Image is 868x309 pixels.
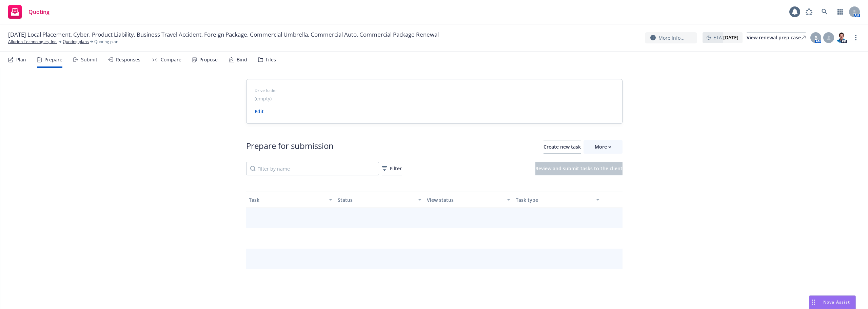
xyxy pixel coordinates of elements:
div: Filter [382,162,402,175]
a: Quoting [5,2,52,21]
span: B [814,34,817,41]
div: Propose [199,57,218,62]
div: Drag to move [809,296,818,309]
span: More info... [658,34,685,41]
span: Drive folder [255,88,614,94]
div: View status [427,196,503,204]
button: More info... [645,32,697,43]
div: Task type [516,196,592,204]
button: Create new task [544,140,581,154]
a: more [852,34,860,42]
input: Filter by name [246,162,379,175]
span: Nova Assist [823,299,850,305]
span: Quoting [28,9,50,15]
button: Nova Assist [809,295,856,309]
div: Prepare for submission [246,140,334,154]
span: [DATE] Local Placement, Cyber, Product Liability, Business Travel Accident, Foreign Package, Comm... [8,31,439,39]
div: View renewal prep case [747,33,806,43]
button: Task [246,192,335,208]
span: Quoting plan [94,39,118,45]
div: Submit [81,57,97,62]
div: Status [338,196,414,204]
span: Create new task [544,143,581,150]
button: Task type [513,192,602,208]
a: Allurion Technologies, Inc. [8,39,57,45]
div: Task [249,196,325,204]
div: Compare [161,57,181,62]
div: Files [266,57,276,62]
div: Plan [16,57,26,62]
div: Bind [237,57,247,62]
div: Prepare [44,57,62,62]
span: (empty) [255,95,272,102]
button: More [584,140,623,154]
a: Quoting plans [63,39,89,45]
span: ETA : [713,34,738,41]
strong: [DATE] [723,34,738,41]
a: Edit [255,108,264,115]
a: Switch app [833,5,847,19]
button: Filter [382,162,402,175]
img: photo [836,32,847,43]
a: View renewal prep case [747,32,806,43]
span: Review and submit tasks to the client [535,165,623,172]
a: Search [818,5,831,19]
button: Status [335,192,424,208]
div: More [595,140,611,153]
button: Review and submit tasks to the client [535,162,623,175]
div: Responses [116,57,140,62]
button: View status [424,192,513,208]
a: Report a Bug [802,5,816,19]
